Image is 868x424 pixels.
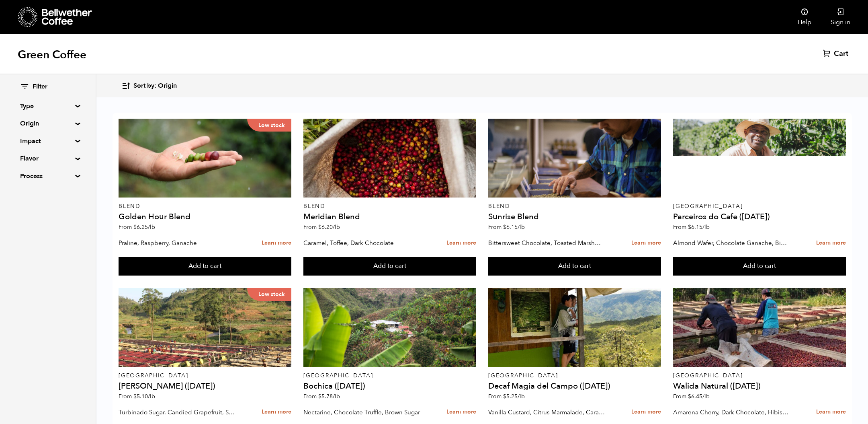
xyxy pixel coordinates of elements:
span: $ [318,393,321,400]
a: Learn more [631,403,661,421]
p: Vanilla Custard, Citrus Marmalade, Caramel [488,406,606,418]
h4: [PERSON_NAME] ([DATE]) [119,382,291,390]
a: Cart [823,49,850,59]
p: [GEOGRAPHIC_DATA] [303,373,476,379]
a: Low stock [119,119,291,198]
span: /lb [518,393,525,400]
span: /lb [333,393,340,400]
bdi: 6.15 [688,223,710,231]
span: /lb [148,223,155,231]
a: Learn more [446,235,476,252]
h4: Decaf Magia del Campo ([DATE]) [488,382,661,390]
span: $ [688,393,691,400]
span: $ [318,223,321,231]
span: From [673,393,710,400]
h4: Walida Natural ([DATE]) [673,382,845,390]
p: Low stock [247,288,291,301]
button: Sort by: Origin [121,76,177,95]
span: $ [503,393,506,400]
h1: Green Coffee [18,47,86,62]
span: $ [133,393,137,400]
p: Low stock [247,119,291,132]
h4: Golden Hour Blend [119,213,291,221]
p: Bittersweet Chocolate, Toasted Marshmallow, Candied Orange, Praline [488,237,606,249]
span: /lb [148,393,155,400]
p: Caramel, Toffee, Dark Chocolate [303,237,421,249]
span: From [488,393,525,400]
p: Almond Wafer, Chocolate Ganache, Bing Cherry [673,237,790,249]
summary: Origin [20,119,76,128]
summary: Type [20,101,76,111]
bdi: 6.20 [318,223,340,231]
span: /lb [518,223,525,231]
a: Learn more [262,235,291,252]
h4: Parceiros do Cafe ([DATE]) [673,213,845,221]
span: From [303,393,340,400]
span: From [673,223,710,231]
span: /lb [702,393,710,400]
span: $ [688,223,691,231]
span: Sort by: Origin [133,82,177,91]
button: Add to cart [673,257,845,276]
span: From [119,393,155,400]
span: Cart [834,49,848,59]
span: From [488,223,525,231]
p: [GEOGRAPHIC_DATA] [119,373,291,379]
summary: Flavor [20,154,76,163]
bdi: 5.10 [133,393,155,400]
span: /lb [333,223,340,231]
a: Low stock [119,288,291,367]
p: Blend [303,204,476,209]
bdi: 6.25 [133,223,155,231]
summary: Process [20,171,76,181]
a: Learn more [631,235,661,252]
h4: Bochica ([DATE]) [303,382,476,390]
button: Add to cart [303,257,476,276]
a: Learn more [262,403,291,421]
p: [GEOGRAPHIC_DATA] [488,373,661,379]
a: Learn more [446,403,476,421]
button: Add to cart [488,257,661,276]
p: [GEOGRAPHIC_DATA] [673,373,845,379]
span: From [303,223,340,231]
a: Learn more [816,403,846,421]
span: $ [503,223,506,231]
span: Filter [33,82,47,91]
bdi: 5.25 [503,393,525,400]
p: Blend [488,204,661,209]
span: $ [133,223,137,231]
h4: Sunrise Blend [488,213,661,221]
p: Blend [119,204,291,209]
p: Nectarine, Chocolate Truffle, Brown Sugar [303,406,421,418]
bdi: 6.45 [688,393,710,400]
button: Add to cart [119,257,291,276]
p: Turbinado Sugar, Candied Grapefruit, Spiced Plum [119,406,236,418]
bdi: 6.15 [503,223,525,231]
p: Amarena Cherry, Dark Chocolate, Hibiscus [673,406,790,418]
p: Praline, Raspberry, Ganache [119,237,236,249]
span: From [119,223,155,231]
a: Learn more [816,235,846,252]
bdi: 5.78 [318,393,340,400]
h4: Meridian Blend [303,213,476,221]
p: [GEOGRAPHIC_DATA] [673,204,845,209]
summary: Impact [20,136,76,146]
span: /lb [702,223,710,231]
